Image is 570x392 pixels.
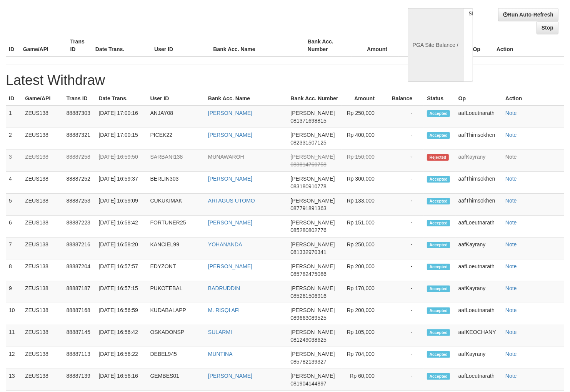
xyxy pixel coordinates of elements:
td: 88887145 [63,325,95,347]
td: Rp 170,000 [342,281,386,303]
td: KUDABALAPP [147,303,205,325]
div: PGA Site Balance / [408,8,463,82]
a: Note [505,241,517,247]
td: 12 [6,347,22,369]
td: 88887139 [63,369,95,391]
span: [PERSON_NAME] [290,176,335,182]
th: Balance [386,91,424,106]
td: aafKayrany [455,150,502,172]
td: Rp 151,000 [342,216,386,238]
th: User ID [151,35,210,56]
td: aafKEOCHANY [455,325,502,347]
a: [PERSON_NAME] [208,110,252,116]
td: ZEUS138 [22,303,63,325]
td: - [386,325,424,347]
span: Accepted [427,351,450,358]
span: Accepted [427,132,450,139]
td: ZEUS138 [22,216,63,238]
td: 88887252 [63,172,95,194]
td: [DATE] 16:56:42 [95,325,147,347]
td: ZEUS138 [22,150,63,172]
td: [DATE] 16:59:09 [95,194,147,216]
a: Note [505,263,517,269]
td: 7 [6,238,22,259]
span: 083814760758 [290,161,326,168]
td: aafThimsokhen [455,172,502,194]
th: Date Trans. [92,35,151,56]
th: Op [455,91,502,106]
span: [PERSON_NAME] [290,373,335,379]
td: 10 [6,303,22,325]
th: Bank Acc. Number [305,35,352,56]
a: [PERSON_NAME] [208,263,252,269]
td: ZEUS138 [22,347,63,369]
span: 081332970341 [290,249,326,255]
span: 081249038625 [290,337,326,343]
td: 88887187 [63,281,95,303]
a: Note [505,373,517,379]
span: Accepted [427,373,450,380]
td: aafThimsokhen [455,128,502,150]
td: ZEUS138 [22,281,63,303]
a: BADRUDDIN [208,285,240,291]
a: Note [505,219,517,226]
th: Trans ID [63,91,95,106]
td: aafLoeutnarath [455,259,502,281]
th: ID [6,91,22,106]
td: 1 [6,106,22,128]
th: Date Trans. [95,91,147,106]
td: 88887223 [63,216,95,238]
td: ZEUS138 [22,325,63,347]
a: Note [505,285,517,291]
span: [PERSON_NAME] [290,329,335,335]
td: Rp 704,000 [342,347,386,369]
span: Accepted [427,220,450,226]
td: ZEUS138 [22,238,63,259]
th: Status [424,91,455,106]
a: MUNTINA [208,351,233,357]
th: Bank Acc. Number [287,91,342,106]
td: ZEUS138 [22,259,63,281]
th: Bank Acc. Name [205,91,288,106]
span: 085280802776 [290,227,326,233]
td: 3 [6,150,22,172]
a: [PERSON_NAME] [208,132,252,138]
span: Accepted [427,329,450,336]
span: [PERSON_NAME] [290,351,335,357]
td: Rp 400,000 [342,128,386,150]
a: ARI AGUS UTOMO [208,198,255,204]
td: 88887303 [63,106,95,128]
td: PICEK22 [147,128,205,150]
td: PUKOTEBAL [147,281,205,303]
span: 085782139327 [290,359,326,365]
a: Note [505,307,517,313]
td: Rp 200,000 [342,259,386,281]
span: [PERSON_NAME] [290,219,335,226]
span: Accepted [427,110,450,117]
td: GEMBES01 [147,369,205,391]
td: ZEUS138 [22,172,63,194]
td: - [386,369,424,391]
td: BERLIN303 [147,172,205,194]
td: aafLoeutnarath [455,303,502,325]
td: - [386,128,424,150]
span: 087791891363 [290,205,326,211]
td: 4 [6,172,22,194]
span: [PERSON_NAME] [290,285,335,291]
span: Accepted [427,242,450,248]
td: - [386,106,424,128]
td: 13 [6,369,22,391]
th: Game/API [20,35,67,56]
th: Amount [352,35,399,56]
th: Op [470,35,493,56]
span: 081371698815 [290,118,326,124]
span: [PERSON_NAME] [290,110,335,116]
td: 6 [6,216,22,238]
td: Rp 250,000 [342,106,386,128]
span: Accepted [427,176,450,183]
td: - [386,303,424,325]
td: - [386,259,424,281]
span: 082331507125 [290,140,326,146]
a: [PERSON_NAME] [208,176,252,182]
td: aafThimsokhen [455,194,502,216]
